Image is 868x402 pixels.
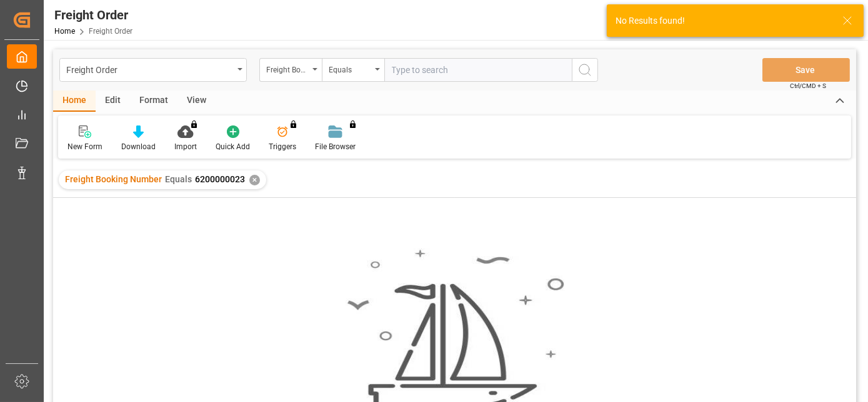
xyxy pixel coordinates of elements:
[67,141,102,152] div: New Form
[195,174,245,184] span: 6200000023
[216,141,250,152] div: Quick Add
[59,58,247,82] button: open menu
[66,61,233,77] div: Freight Order
[165,174,192,184] span: Equals
[249,175,260,185] div: ✕
[762,58,850,82] button: Save
[54,27,75,36] a: Home
[177,91,216,112] div: View
[121,141,156,152] div: Download
[130,91,177,112] div: Format
[572,58,598,82] button: search button
[54,6,132,24] div: Freight Order
[65,174,162,184] span: Freight Booking Number
[322,58,384,82] button: open menu
[384,58,572,82] input: Type to search
[259,58,322,82] button: open menu
[329,61,371,76] div: Equals
[790,81,826,91] span: Ctrl/CMD + S
[616,14,831,27] div: No Results found!
[96,91,130,112] div: Edit
[266,61,309,76] div: Freight Booking Number
[53,91,96,112] div: Home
